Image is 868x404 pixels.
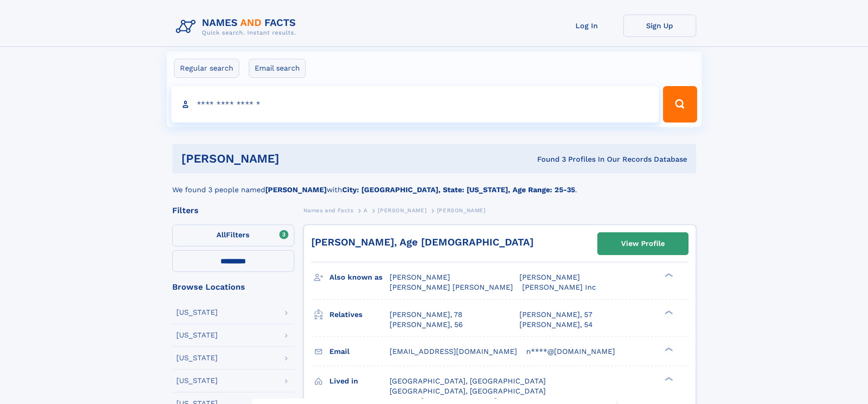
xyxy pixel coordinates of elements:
[390,310,462,320] a: [PERSON_NAME], 78
[265,185,327,194] b: [PERSON_NAME]
[329,270,390,285] h3: Also known as
[172,206,294,215] div: Filters
[390,273,450,281] span: [PERSON_NAME]
[172,283,294,291] div: Browse Locations
[303,205,354,216] a: Names and Facts
[519,273,580,281] span: [PERSON_NAME]
[623,15,696,37] a: Sign Up
[249,59,306,78] label: Email search
[216,230,226,239] span: All
[390,347,517,356] span: [EMAIL_ADDRESS][DOMAIN_NAME]
[663,346,673,352] div: ❯
[663,309,673,315] div: ❯
[176,309,218,316] div: [US_STATE]
[364,207,368,214] span: A
[598,233,688,255] a: View Profile
[519,320,593,330] a: [PERSON_NAME], 54
[329,344,390,359] h3: Email
[329,307,390,322] h3: Relatives
[663,86,697,123] button: Search Button
[522,283,596,291] span: [PERSON_NAME] Inc
[390,320,463,330] a: [PERSON_NAME], 56
[172,174,696,195] div: We found 3 people named with .
[378,205,426,216] a: [PERSON_NAME]
[171,86,659,123] input: search input
[390,377,546,385] span: [GEOGRAPHIC_DATA], [GEOGRAPHIC_DATA]
[621,233,665,254] div: View Profile
[174,59,239,78] label: Regular search
[176,332,218,339] div: [US_STATE]
[364,205,368,216] a: A
[390,283,513,291] span: [PERSON_NAME] [PERSON_NAME]
[378,207,426,214] span: [PERSON_NAME]
[663,272,673,278] div: ❯
[408,154,687,164] div: Found 3 Profiles In Our Records Database
[176,377,218,384] div: [US_STATE]
[437,207,486,214] span: [PERSON_NAME]
[390,387,546,395] span: [GEOGRAPHIC_DATA], [GEOGRAPHIC_DATA]
[311,236,534,248] a: [PERSON_NAME], Age [DEMOGRAPHIC_DATA]
[342,185,575,194] b: City: [GEOGRAPHIC_DATA], State: [US_STATE], Age Range: 25-35
[663,376,673,382] div: ❯
[550,15,623,37] a: Log In
[176,354,218,362] div: [US_STATE]
[181,153,408,164] h1: [PERSON_NAME]
[519,310,592,320] a: [PERSON_NAME], 57
[329,373,390,389] h3: Lived in
[172,15,303,39] img: Logo Names and Facts
[172,225,294,246] label: Filters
